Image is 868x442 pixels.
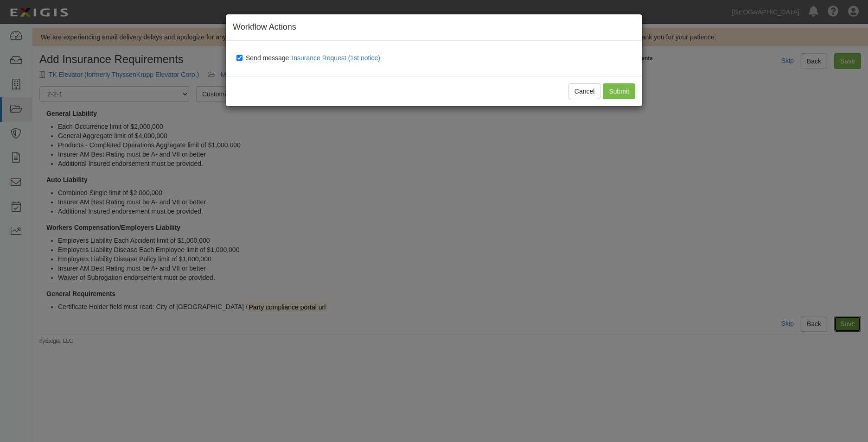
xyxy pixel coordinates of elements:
input: Submit [603,83,635,99]
button: Send message: [291,52,384,64]
input: Send message:Insurance Request (1st notice) [236,54,243,62]
span: Insurance Request (1st notice) [292,54,380,62]
h4: Workflow Actions [233,21,635,33]
button: Cancel [568,83,601,99]
span: Send message: [246,54,384,62]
